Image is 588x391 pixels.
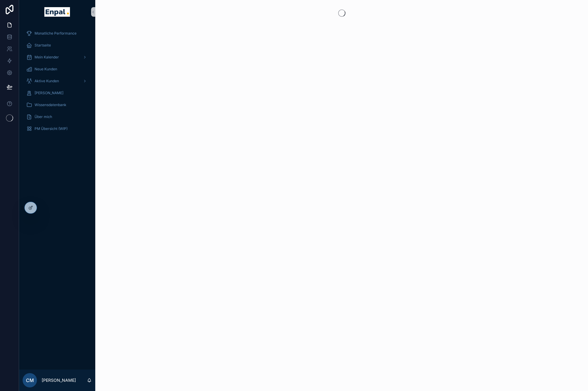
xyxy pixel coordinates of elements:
[26,377,34,384] span: CM
[35,79,59,83] span: Aktive Kunden
[23,100,92,110] a: Wissensdatenbank
[35,31,77,36] span: Monatliche Performance
[23,52,92,63] a: Mein Kalender
[35,126,68,131] span: PM Übersicht (WIP)
[35,55,59,60] span: Mein Kalender
[35,103,66,107] span: Wissensdatenbank
[19,24,95,142] div: scrollable content
[35,91,63,95] span: [PERSON_NAME]
[23,40,92,51] a: Startseite
[44,7,70,17] img: App logo
[35,114,52,119] span: Über mich
[23,111,92,122] a: Über mich
[42,377,76,383] p: [PERSON_NAME]
[23,64,92,75] a: Neue Kunden
[35,67,57,72] span: Neue Kunden
[23,123,92,134] a: PM Übersicht (WIP)
[23,76,92,86] a: Aktive Kunden
[23,88,92,98] a: [PERSON_NAME]
[35,43,51,48] span: Startseite
[23,28,92,39] a: Monatliche Performance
